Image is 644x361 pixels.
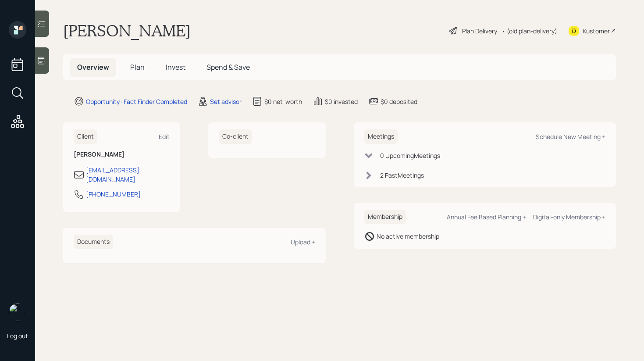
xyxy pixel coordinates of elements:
div: Schedule New Meeting + [536,132,605,141]
div: Upload + [291,238,315,246]
img: retirable_logo.png [9,304,26,321]
div: No active membership [377,232,439,241]
div: 2 Past Meeting s [380,171,424,180]
div: Plan Delivery [462,26,497,36]
div: Digital-only Membership + [533,213,605,221]
div: Kustomer [583,26,610,36]
div: Opportunity · Fact Finder Completed [86,97,187,106]
div: • (old plan-delivery) [502,26,557,36]
h6: Membership [364,210,406,224]
h6: [PERSON_NAME] [74,151,170,158]
div: Set advisor [210,97,242,106]
span: Plan [130,62,145,72]
h6: Documents [74,235,113,249]
div: Log out [7,332,28,340]
div: 0 Upcoming Meeting s [380,151,440,160]
h1: [PERSON_NAME] [63,21,191,40]
div: Edit [159,132,170,141]
div: $0 deposited [381,97,417,106]
h6: Client [74,129,97,144]
div: $0 net-worth [264,97,302,106]
div: [EMAIL_ADDRESS][DOMAIN_NAME] [86,165,170,184]
h6: Co-client [219,129,252,144]
span: Spend & Save [206,62,250,72]
div: Annual Fee Based Planning + [447,213,526,221]
span: Invest [166,62,185,72]
div: [PHONE_NUMBER] [86,189,141,199]
span: Overview [77,62,109,72]
div: $0 invested [325,97,358,106]
h6: Meetings [364,129,398,144]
